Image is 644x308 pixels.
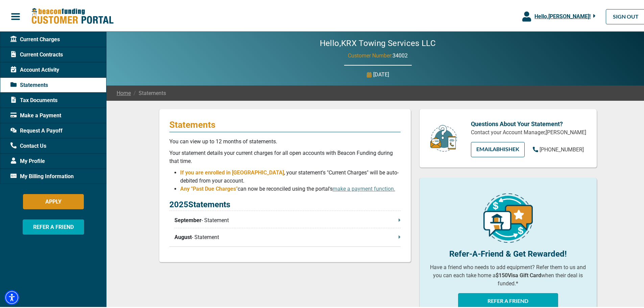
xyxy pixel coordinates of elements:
a: Home [117,88,131,96]
button: APPLY [23,193,84,208]
span: My Billing Information [10,171,74,179]
p: Have a friend who needs to add equipment? Refer them to us and you can each take home a when thei... [430,262,587,286]
span: September [174,215,201,223]
span: Request A Payoff [10,125,63,134]
a: EMAILAbhishek [471,141,525,156]
p: Your statement details your current charges for all open accounts with Beacon Funding during that... [169,148,401,164]
span: Current Contracts [10,49,63,57]
span: Contact Us [10,141,46,149]
span: Any "Past Due Charges" [180,184,238,191]
p: - Statement [174,215,401,223]
span: Customer Number: [348,51,392,57]
p: - Statement [174,232,401,240]
b: $150 Visa Gift Card [496,271,541,277]
span: Account Activity [10,65,59,73]
p: Statements [169,118,401,129]
p: Contact your Account Manager, [PERSON_NAME] [471,127,587,135]
a: make a payment function. [333,184,395,191]
img: Beacon Funding Customer Portal Logo [31,6,114,24]
p: Refer-A-Friend & Get Rewarded! [430,246,587,259]
span: Statements [131,88,166,96]
span: 34002 [392,51,408,57]
img: customer-service.png [428,123,459,151]
span: Make a Payment [10,110,61,118]
img: refer-a-friend-icon.png [483,192,533,241]
span: Statements [10,80,48,88]
a: [PHONE_NUMBER] [533,144,584,152]
span: Tax Documents [10,95,57,103]
span: Current Charges [10,34,60,42]
p: You can view up to 12 months of statements. [169,136,401,144]
span: , your statement's "Current Charges" will be auto-debited from your account. [180,168,399,183]
span: [PHONE_NUMBER] [540,145,584,151]
button: REFER A FRIEND [23,218,84,233]
p: [DATE] [373,69,389,77]
button: REFER A FRIEND [458,292,558,307]
h2: Hello, KRX Towing Services LLC [300,37,456,47]
p: Questions About Your Statement? [471,118,587,127]
div: Accessibility Menu [4,289,19,304]
span: If you are enrolled in [GEOGRAPHIC_DATA] [180,168,284,174]
span: My Profile [10,156,45,164]
span: August [174,232,192,240]
span: Hello, [PERSON_NAME] ! [534,12,591,18]
p: 2025 Statements [169,197,401,210]
span: can now be reconciled using the portal's [238,184,395,191]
